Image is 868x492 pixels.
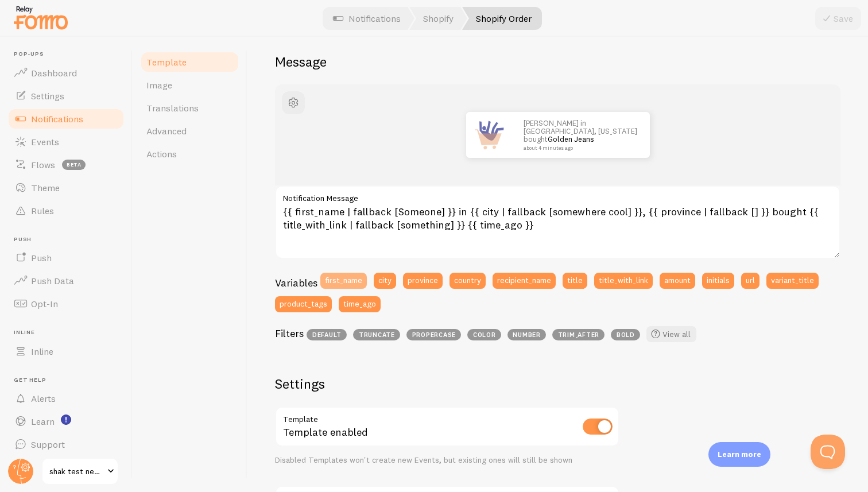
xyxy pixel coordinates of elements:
[718,449,761,460] p: Learn more
[275,185,840,205] label: Notification Message
[275,455,619,466] div: Disabled Templates won't create new Events, but existing ones will still be shown
[524,119,638,151] p: [PERSON_NAME] in [GEOGRAPHIC_DATA], [US_STATE] bought
[7,107,125,130] a: Notifications
[403,273,443,289] button: province
[31,182,60,193] span: Theme
[31,205,54,216] span: Rules
[7,410,125,433] a: Learn
[702,273,734,289] button: initials
[524,145,635,151] small: about 4 minutes ago
[41,458,119,485] a: shak test new checkout
[7,153,125,176] a: Flows beta
[320,273,367,289] button: first_name
[275,296,332,312] button: product_tags
[14,236,125,243] span: Push
[275,375,619,393] h2: Settings
[275,327,304,340] h3: Filters
[594,273,653,289] button: title_with_link
[406,329,461,340] span: propercase
[7,246,125,269] a: Push
[7,387,125,410] a: Alerts
[7,130,125,153] a: Events
[62,160,86,170] span: beta
[275,406,619,448] div: Template enabled
[14,51,125,58] span: Pop-ups
[31,275,74,286] span: Push Data
[467,329,501,340] span: color
[7,199,125,222] a: Rules
[611,329,640,340] span: bold
[374,273,396,289] button: city
[7,176,125,199] a: Theme
[14,329,125,336] span: Inline
[449,273,486,289] button: country
[139,142,240,165] a: Actions
[7,61,125,84] a: Dashboard
[14,377,125,384] span: Get Help
[61,414,71,425] svg: <p>Watch New Feature Tutorials!</p>
[660,273,695,289] button: amount
[139,73,240,96] a: Image
[563,273,587,289] button: title
[31,393,56,404] span: Alerts
[146,102,199,114] span: Translations
[139,51,240,73] a: Template
[31,136,59,148] span: Events
[139,119,240,142] a: Advanced
[466,112,512,158] img: Fomo
[646,326,696,342] a: View all
[493,273,556,289] button: recipient_name
[31,346,53,357] span: Inline
[811,435,845,469] iframe: Help Scout Beacon - Open
[31,90,64,102] span: Settings
[7,340,125,363] a: Inline
[275,53,840,71] h2: Message
[31,252,52,264] span: Push
[7,292,125,315] a: Opt-In
[31,67,77,79] span: Dashboard
[31,113,83,125] span: Notifications
[49,464,104,478] span: shak test new checkout
[741,273,759,289] button: url
[31,439,65,450] span: Support
[7,269,125,292] a: Push Data
[146,148,177,160] span: Actions
[12,3,69,32] img: fomo-relay-logo-orange.svg
[31,298,58,309] span: Opt-In
[307,329,347,340] span: default
[548,134,594,144] a: Golden Jeans
[339,296,381,312] button: time_ago
[275,276,317,289] h3: Variables
[31,159,55,171] span: Flows
[139,96,240,119] a: Translations
[552,329,604,340] span: trim_after
[7,433,125,456] a: Support
[7,84,125,107] a: Settings
[507,329,546,340] span: number
[708,442,770,467] div: Learn more
[766,273,819,289] button: variant_title
[146,56,187,68] span: Template
[146,125,187,137] span: Advanced
[146,79,172,91] span: Image
[31,416,55,427] span: Learn
[353,329,400,340] span: truncate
